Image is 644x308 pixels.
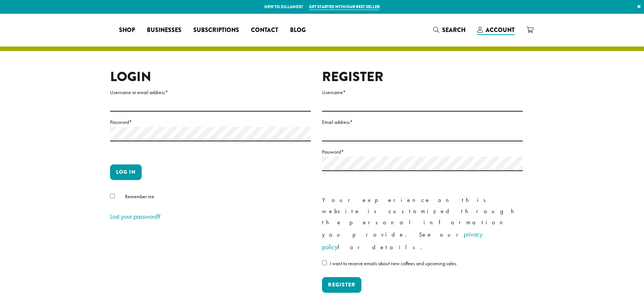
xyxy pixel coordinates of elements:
[110,69,311,85] h2: Login
[147,26,181,35] span: Businesses
[110,212,161,221] a: Lost your password?
[113,24,141,36] a: Shop
[309,4,380,10] a: Get started with our best seller
[125,193,154,200] span: Remember me
[322,88,523,97] label: Username
[322,260,327,265] input: I want to receive emails about new coffees and upcoming sales.
[322,277,361,293] button: Register
[322,69,523,85] h2: Register
[322,230,483,251] a: privacy policy
[251,26,278,35] span: Contact
[427,24,471,36] a: Search
[290,26,306,35] span: Blog
[330,260,457,267] span: I want to receive emails about new coffees and upcoming sales.
[110,118,311,127] label: Password
[110,88,311,97] label: Username or email address
[442,26,466,34] span: Search
[193,26,239,35] span: Subscriptions
[322,195,523,253] p: Your experience on this website is customized through the personal information you provide. See o...
[110,164,142,180] button: Log in
[322,147,523,157] label: Password
[322,118,523,127] label: Email address
[486,26,515,34] span: Account
[119,26,135,35] span: Shop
